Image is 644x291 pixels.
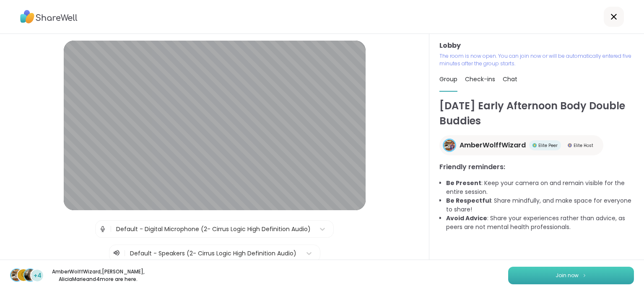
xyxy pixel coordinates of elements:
img: AmberWolffWizard [11,269,23,281]
li: : Keep your camera on and remain visible for the entire session. [446,179,634,196]
span: Join now [556,272,579,279]
b: Be Respectful [446,196,491,205]
img: AmberWolffWizard [444,140,455,151]
li: : Share your experiences rather than advice, as peers are not mental health professionals. [446,214,634,232]
li: : Share mindfully, and make space for everyone to share! [446,196,634,214]
div: Default - Digital Microphone (2- Cirrus Logic High Definition Audio) [116,225,311,234]
p: The room is now open. You can join now or will be automatically entered five minutes after the gr... [439,52,634,67]
span: AmberWolffWizard [460,140,526,150]
span: Chat [503,75,517,83]
span: +4 [34,271,42,280]
span: Elite Peer [538,142,558,149]
span: C [21,270,26,281]
p: AmberWolffWizard , [PERSON_NAME] , AliciaMarie and 4 more are here. [51,268,145,283]
img: Elite Host [568,143,572,147]
a: AmberWolffWizardAmberWolffWizardElite PeerElite PeerElite HostElite Host [439,135,603,155]
span: Group [439,75,457,83]
h3: Lobby [439,41,634,51]
img: ShareWell Logo [20,7,78,26]
button: Join now [508,267,634,284]
img: ShareWell Logomark [582,273,587,278]
span: Elite Host [574,142,593,149]
b: Avoid Advice [446,214,487,222]
h3: Friendly reminders: [439,162,634,172]
span: | [124,248,126,258]
b: Be Present [446,179,481,187]
img: AliciaMarie [24,269,36,281]
span: | [110,221,112,237]
img: Elite Peer [532,143,537,147]
span: Check-ins [465,75,495,83]
img: Microphone [99,221,106,237]
h1: [DATE] Early Afternoon Body Double Buddies [439,98,634,129]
